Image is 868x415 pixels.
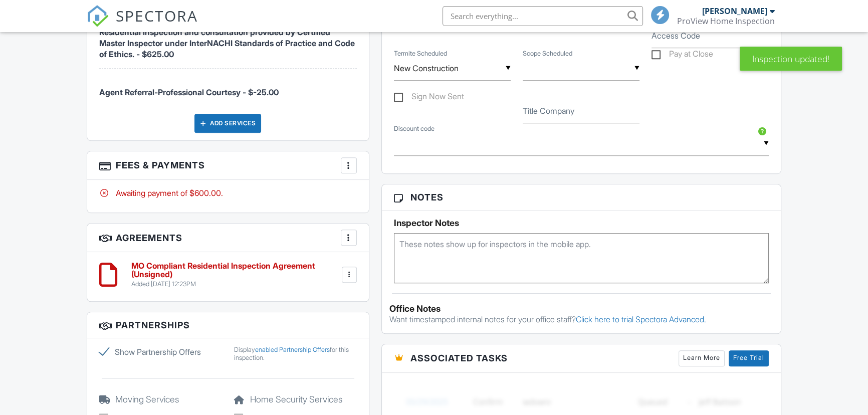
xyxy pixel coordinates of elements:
[99,187,356,198] div: Awaiting payment of $600.00.
[99,394,222,404] h5: Moving Services
[87,224,368,252] h3: Agreements
[394,92,464,104] label: Sign Now Sent
[740,47,842,71] div: Inspection updated!
[116,5,198,26] span: SPECTORA
[99,9,356,69] li: Service: Residential inspection and consultation provided by Certified Master Inspector under Int...
[99,87,279,97] span: Agent Referral-Professional Courtesy - $-25.00
[131,262,340,288] a: MO Compliant Residential Inspection Agreement (Unsigned) Added [DATE] 12:23PM
[652,49,713,62] label: Pay at Close
[389,304,773,314] div: Office Notes
[652,30,700,41] label: Access Code
[394,49,447,58] label: Termite Scheduled
[234,394,357,404] h5: Home Security Services
[194,114,261,133] div: Add Services
[382,184,781,211] h3: Notes
[410,351,508,365] span: Associated Tasks
[87,14,198,35] a: SPECTORA
[99,69,356,106] li: Manual fee: Agent Referral-Professional Courtesy
[394,124,435,133] label: Discount code
[99,27,355,60] span: Residential inspection and consultation provided by Certified Master Inspector under InterNACHI S...
[87,5,109,27] img: The Best Home Inspection Software - Spectora
[394,218,769,228] h5: Inspector Notes
[87,312,368,338] h3: Partnerships
[652,24,768,48] input: Access Code
[729,350,769,366] a: Free Trial
[523,49,572,58] label: Scope Scheduled
[255,346,330,353] a: enabled Partnership Offers
[131,262,340,279] h6: MO Compliant Residential Inspection Agreement (Unsigned)
[131,280,340,288] div: Added [DATE] 12:23PM
[523,105,574,116] label: Title Company
[389,314,773,325] p: Want timestamped internal notes for your office staff?
[679,350,725,366] a: Learn More
[443,6,643,26] input: Search everything...
[234,346,357,362] div: Display for this inspection.
[523,99,639,123] input: Title Company
[99,346,222,358] label: Show Partnership Offers
[677,16,775,26] div: ProView Home Inspection
[702,6,767,16] div: [PERSON_NAME]
[576,314,706,324] a: Click here to trial Spectora Advanced.
[87,151,368,180] h3: Fees & Payments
